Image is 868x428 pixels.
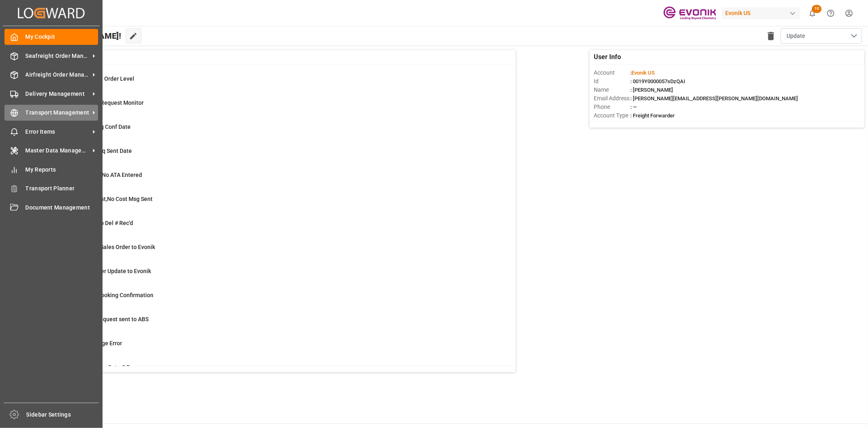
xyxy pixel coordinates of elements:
[62,268,151,274] span: Error Sales Order Update to Evonik
[26,410,99,419] span: Sidebar Settings
[630,70,655,76] span: :
[62,99,144,106] span: Scorecard Bkg Request Monitor
[787,32,805,40] span: Update
[26,90,90,98] span: Delivery Management
[630,113,675,119] span: : Freight Forwarder
[26,52,90,60] span: Seafreight Order Management
[4,161,98,177] a: My Reports
[594,111,630,120] span: Account Type
[42,243,505,260] a: 0Error on Initial Sales Order to EvonikShipment
[663,6,716,20] img: Evonik-brand-mark-Deep-Purple-RGB.jpeg_1700498283.jpeg
[26,146,90,155] span: Master Data Management
[62,244,155,250] span: Error on Initial Sales Order to Evonik
[594,52,621,62] span: User Info
[630,87,673,93] span: : [PERSON_NAME]
[62,292,153,298] span: ABS: Missing Booking Confirmation
[42,291,505,308] a: 26ABS: Missing Booking ConfirmationShipment
[42,219,505,236] a: 5ETD < 3 Days,No Del # Rec'dShipment
[594,68,630,77] span: Account
[62,196,153,202] span: ETD>3 Days Past,No Cost Msg Sent
[42,123,505,140] a: 19ABS: No Init Bkg Conf DateShipment
[42,363,505,380] a: 6TU: PGI Missing - Cut < 3 Days
[812,5,822,13] span: 10
[803,4,822,22] button: show 10 new notifications
[594,86,630,94] span: Name
[594,103,630,111] span: Phone
[42,75,505,92] a: 0MOT Missing at Order LevelSales Order-IVPO
[42,171,505,188] a: 3ETA > 10 Days , No ATA EnteredShipment
[42,195,505,212] a: 15ETD>3 Days Past,No Cost Msg SentShipment
[722,7,800,19] div: Evonik US
[630,95,798,101] span: : [PERSON_NAME][EMAIL_ADDRESS][PERSON_NAME][DOMAIN_NAME]
[632,70,655,76] span: Evonik US
[42,267,505,284] a: 0Error Sales Order Update to EvonikShipment
[42,339,505,356] a: 0Mainleg Message ErrorShipment
[4,199,98,215] a: Document Management
[594,94,630,103] span: Email Address
[26,33,98,41] span: My Cockpit
[781,28,862,44] button: open menu
[630,78,685,84] span: : 0019Y0000057sDzQAI
[594,77,630,86] span: Id
[4,29,98,45] a: My Cockpit
[4,181,98,196] a: Transport Planner
[26,108,90,117] span: Transport Management
[62,316,149,322] span: Pending Bkg Request sent to ABS
[26,71,90,79] span: Airfreight Order Management
[42,147,505,164] a: 7ABS: No Bkg Req Sent DateShipment
[26,203,98,212] span: Document Management
[42,315,505,332] a: 0Pending Bkg Request sent to ABSShipment
[630,104,637,110] span: : —
[42,99,505,116] a: 0Scorecard Bkg Request MonitorShipment
[26,128,90,136] span: Error Items
[34,28,121,44] span: Hello [PERSON_NAME]!
[822,4,840,22] button: Help Center
[722,5,803,21] button: Evonik US
[26,165,98,174] span: My Reports
[26,184,98,193] span: Transport Planner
